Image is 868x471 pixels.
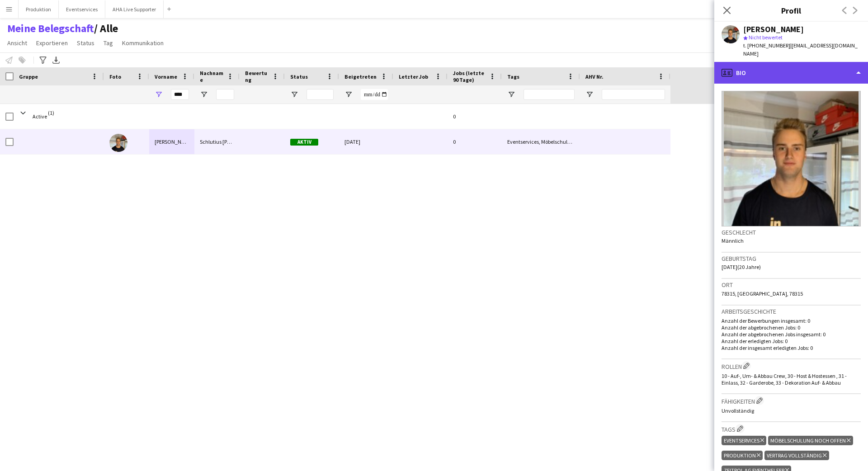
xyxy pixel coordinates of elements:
[171,89,189,100] input: Vorname Filtereingang
[290,73,308,80] span: Status
[722,361,861,371] h3: Rollen
[743,42,858,57] span: | [EMAIL_ADDRESS][DOMAIN_NAME]
[743,42,790,49] span: t. [PHONE_NUMBER]
[77,39,94,47] span: Status
[104,39,113,47] span: Tag
[59,0,105,18] button: Eventservices
[722,281,861,289] h3: Ort
[722,344,861,351] p: Anzahl der insgesamt erledigten Jobs: 0
[155,90,163,99] button: Filtermenü öffnen
[722,396,861,405] h3: Fähigkeiten
[155,73,177,80] span: Vorname
[722,324,861,331] p: Anzahl der abgebrochenen Jobs: 0
[722,91,861,226] img: Crew-Avatar oder Foto
[307,89,334,100] input: Status Filtereingang
[245,70,269,83] span: Bewertung
[194,129,240,154] div: Schlutius [PERSON_NAME]
[722,237,744,244] span: Männlich
[344,90,353,99] button: Filtermenü öffnen
[33,37,71,49] a: Exportieren
[585,90,594,99] button: Filtermenü öffnen
[722,407,861,414] p: Unvollständig
[722,424,861,433] h3: Tags
[361,89,388,100] input: Beigetreten Filtereingang
[109,134,127,152] img: Wolfgang Schlutius Clarke
[722,372,847,386] span: 10 - Auf-, Um- & Abbau Crew, 30 - Host & Hostessen , 31 - Einlass, 32 - Garderobe, 33 - Dekoratio...
[722,307,861,316] h3: Arbeitsgeschichte
[122,39,164,47] span: Kommunikation
[7,22,94,35] a: Meine Belegschaft
[200,70,223,83] span: Nachname
[714,5,868,16] h3: Profil
[722,436,766,445] div: Eventservices
[36,39,68,47] span: Exportieren
[502,129,580,154] div: Eventservices, Möbelschulung noch offen, Produktion, Vertrag vollständig, Zeitpol AG Eventhelfer
[585,73,604,80] span: AHV Nr.
[453,70,486,83] span: Jobs (letzte 90 Tage)
[399,73,428,80] span: Letzter Job
[524,89,575,100] input: Tags Filtereingang
[722,290,803,297] span: 78315, [GEOGRAPHIC_DATA], 78315
[33,113,47,120] span: Active
[19,0,59,18] button: Produktion
[448,104,502,129] div: 0
[722,264,761,270] span: [DATE] (20 Jahre)
[4,37,31,49] a: Ansicht
[602,89,665,100] input: AHV Nr. Filtereingang
[19,73,38,80] span: Gruppe
[100,37,117,49] a: Tag
[94,22,118,35] span: Alle
[73,37,98,49] a: Status
[149,129,194,154] div: [PERSON_NAME]
[48,104,54,122] span: (1)
[339,129,393,154] div: [DATE]
[749,34,783,41] span: Nicht bewertet
[290,90,298,99] button: Filtermenü öffnen
[768,436,853,445] div: Möbelschulung noch offen
[722,317,861,324] p: Anzahl der Bewerbungen insgesamt: 0
[714,62,868,84] div: Bio
[507,73,519,80] span: Tags
[216,89,234,100] input: Nachname Filtereingang
[448,129,502,154] div: 0
[722,254,861,263] h3: Geburtstag
[51,55,61,66] app-action-btn: XLSX exportieren
[722,331,861,338] p: Anzahl der abgebrochenen Jobs insgesamt: 0
[109,73,121,80] span: Foto
[344,73,377,80] span: Beigetreten
[290,139,318,146] span: Aktiv
[722,338,861,344] p: Anzahl der erledigten Jobs: 0
[200,90,208,99] button: Filtermenü öffnen
[7,39,27,47] span: Ansicht
[743,25,804,33] div: [PERSON_NAME]
[507,90,515,99] button: Filtermenü öffnen
[118,37,167,49] a: Kommunikation
[722,451,763,460] div: Produktion
[764,451,829,460] div: Vertrag vollständig
[105,0,164,18] button: AHA Live Supporter
[722,228,861,236] h3: Geschlecht
[38,55,48,66] app-action-btn: Erweiterte Filter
